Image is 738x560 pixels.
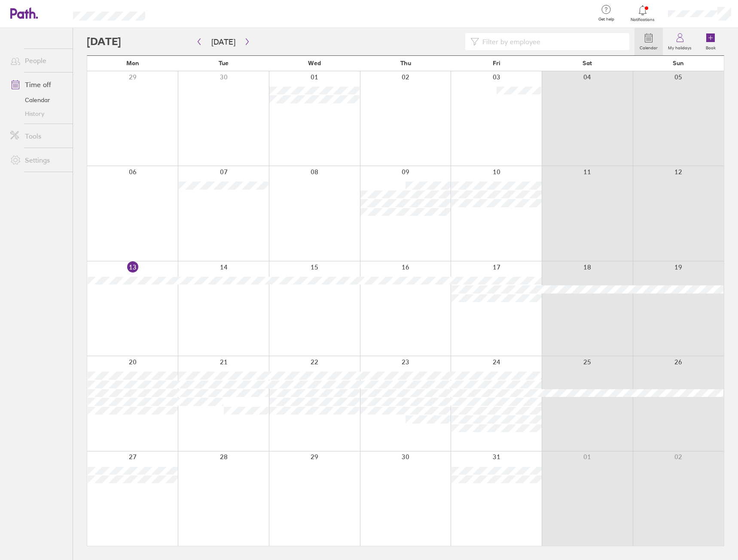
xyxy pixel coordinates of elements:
[629,4,657,22] a: Notifications
[126,60,139,67] span: Mon
[3,151,73,169] a: Settings
[634,28,663,55] a: Calendar
[493,60,500,67] span: Fri
[204,35,242,49] button: [DATE]
[634,43,663,51] label: Calendar
[3,107,73,121] a: History
[3,127,73,145] a: Tools
[308,60,321,67] span: Wed
[3,52,73,69] a: People
[479,33,625,50] input: Filter by employee
[400,60,411,67] span: Thu
[582,60,592,67] span: Sat
[219,60,229,67] span: Tue
[3,76,73,93] a: Time off
[663,28,697,55] a: My holidays
[629,17,657,22] span: Notifications
[3,93,73,107] a: Calendar
[663,43,697,51] label: My holidays
[592,17,620,22] span: Get help
[673,60,684,67] span: Sun
[697,28,724,55] a: Book
[701,43,721,51] label: Book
